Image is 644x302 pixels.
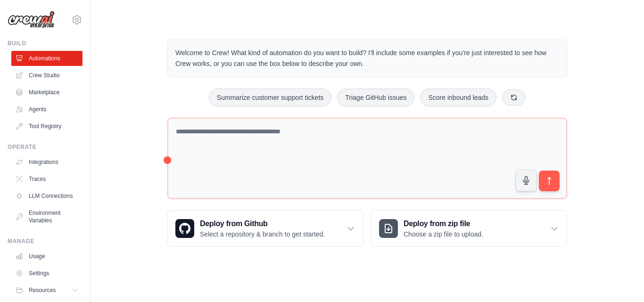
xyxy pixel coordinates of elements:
[11,85,83,100] a: Marketplace
[11,171,83,187] a: Traces
[200,229,325,239] p: Select a repository & branch to get started.
[11,155,83,170] a: Integrations
[11,266,83,281] a: Settings
[404,229,483,239] p: Choose a zip file to upload.
[8,11,55,29] img: Logo
[200,218,325,229] h3: Deploy from Github
[11,188,83,204] a: LLM Connections
[404,218,483,229] h3: Deploy from zip file
[420,89,496,106] button: Score inbound leads
[11,68,83,83] a: Crew Studio
[337,89,414,106] button: Triage GitHub issues
[8,143,83,151] div: Operate
[8,237,83,245] div: Manage
[11,102,83,117] a: Agents
[11,205,83,228] a: Environment Variables
[11,283,83,298] button: Resources
[175,48,559,69] p: Welcome to Crew! What kind of automation do you want to build? I'll include some examples if you'...
[8,40,83,47] div: Build
[209,89,331,106] button: Summarize customer support tickets
[11,119,83,134] a: Tool Registry
[29,286,56,294] span: Resources
[11,249,83,264] a: Usage
[11,51,83,66] a: Automations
